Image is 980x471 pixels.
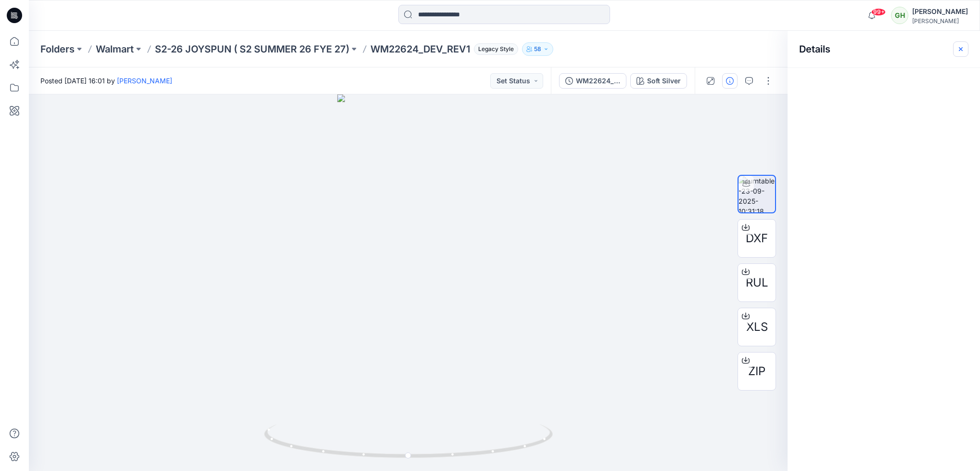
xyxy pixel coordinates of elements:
a: Walmart [96,42,134,56]
div: WM22624_DEV_REV1 [576,76,620,86]
span: Posted [DATE] 16:01 by [40,76,172,86]
h2: Details [799,43,830,55]
button: Legacy Style [470,42,518,56]
button: Details [722,73,738,89]
span: 99+ [871,8,886,16]
p: WM22624_DEV_REV1 [370,42,470,56]
p: 58 [534,44,541,54]
a: S2-26 JOYSPUN ( S2 SUMMER 26 FYE 27) [155,42,349,56]
span: Legacy Style [474,43,518,55]
img: turntable-23-09-2025-10:31:18 [738,176,775,212]
span: DXF [746,230,768,247]
div: [PERSON_NAME] [912,17,968,25]
button: Soft Silver [630,73,687,89]
a: [PERSON_NAME] [117,77,172,85]
button: WM22624_DEV_REV1 [559,73,626,89]
div: GH [891,7,908,24]
div: Soft Silver [647,76,681,86]
button: 58 [522,42,553,56]
span: RUL [746,274,768,291]
span: ZIP [748,363,765,380]
div: [PERSON_NAME] [912,6,968,17]
a: Folders [40,42,75,56]
span: XLS [746,318,768,336]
